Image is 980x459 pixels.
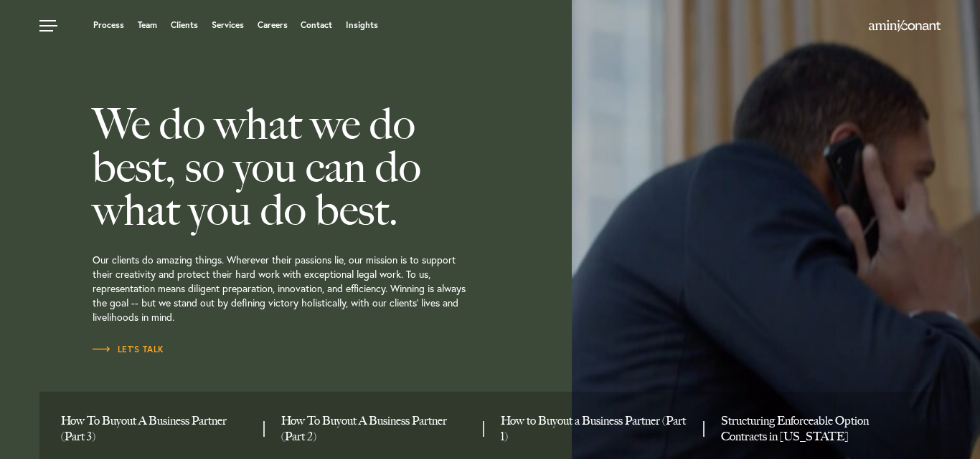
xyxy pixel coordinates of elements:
h2: We do what we do best, so you can do what you do best. [93,102,561,231]
a: How To Buyout A Business Partner (Part 2) [281,413,473,445]
span: Let’s Talk [93,345,164,354]
a: How to Buyout a Business Partner (Part 1) [501,413,692,445]
a: Structuring Enforceable Option Contracts in Texas [721,413,913,445]
img: Amini & Conant [869,20,941,32]
a: How To Buyout A Business Partner (Part 3) [61,413,253,445]
p: Our clients do amazing things. Wherever their passions lie, our mission is to support their creat... [93,231,561,342]
a: Let’s Talk [93,342,164,357]
a: Clients [171,21,198,29]
a: Services [212,21,244,29]
a: Team [138,21,157,29]
a: Careers [258,21,288,29]
a: Process [93,21,124,29]
a: Contact [301,21,332,29]
a: Insights [346,21,378,29]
